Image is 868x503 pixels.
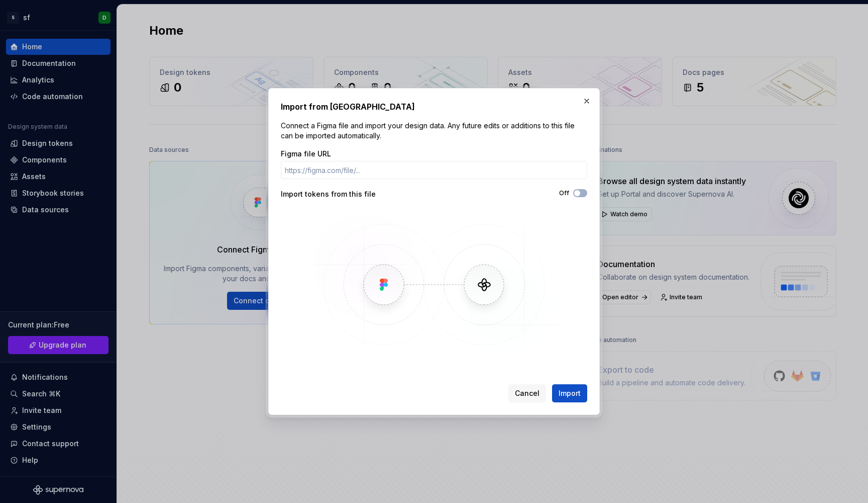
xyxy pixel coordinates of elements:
[559,189,569,197] label: Off
[281,161,587,179] input: https://figma.com/file/...
[508,384,546,402] button: Cancel
[281,101,587,113] h2: Import from [GEOGRAPHIC_DATA]
[552,384,587,402] button: Import
[559,388,581,398] span: Import
[281,189,434,199] div: Import tokens from this file
[281,149,331,159] label: Figma file URL
[515,388,539,398] span: Cancel
[281,121,587,141] p: Connect a Figma file and import your design data. Any future edits or additions to this file can ...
